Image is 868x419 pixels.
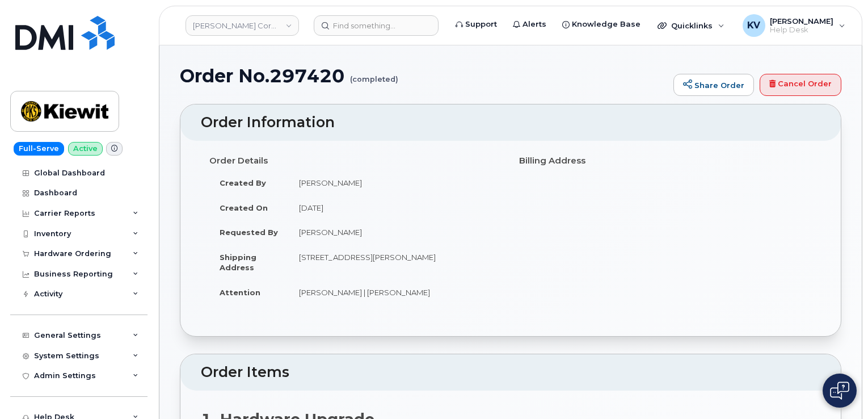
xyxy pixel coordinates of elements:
a: Share Order [673,74,754,97]
strong: Attention [220,288,260,297]
strong: Shipping Address [220,253,256,273]
strong: Requested By [220,228,278,237]
td: [PERSON_NAME] [289,220,502,245]
h4: Billing Address [519,156,812,166]
td: [DATE] [289,195,502,220]
a: Cancel Order [760,74,841,97]
td: [PERSON_NAME] | [PERSON_NAME] [289,280,502,305]
small: (completed) [350,66,398,83]
h4: Order Details [209,156,502,166]
h2: Order Information [201,115,820,131]
strong: Created On [220,203,268,212]
h1: Order No.297420 [180,66,668,86]
h2: Order Items [201,364,820,380]
td: [PERSON_NAME] [289,170,502,195]
img: Open chat [830,382,849,400]
strong: Created By [220,178,266,187]
td: [STREET_ADDRESS][PERSON_NAME] [289,245,502,280]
